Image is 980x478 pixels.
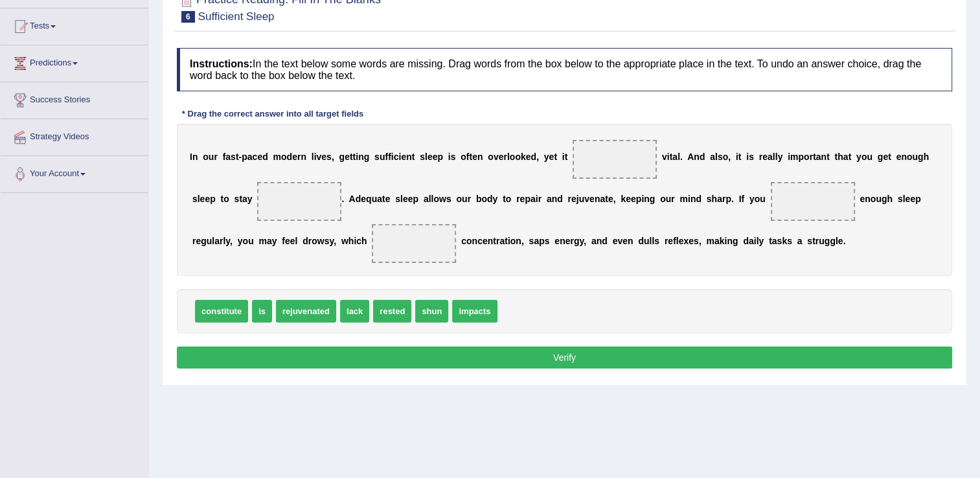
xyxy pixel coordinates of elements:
b: u [372,194,378,204]
b: r [503,152,507,162]
b: t [605,194,608,204]
b: i [746,152,749,162]
b: f [385,152,388,162]
small: Sufficient Sleep [198,10,275,23]
b: i [356,152,358,162]
b: I [739,194,742,204]
a: Your Account [1,156,148,188]
b: r [538,194,541,204]
b: s [529,236,534,246]
b: d [302,236,308,246]
b: t [221,194,224,204]
b: c [394,152,399,162]
b: l [425,152,427,162]
b: i [736,152,738,162]
b: g [201,236,207,246]
b: a [424,194,429,204]
b: e [292,152,297,162]
b: n [644,194,650,204]
b: l [431,194,434,204]
b: a [530,194,536,204]
b: g [364,152,370,162]
b: o [466,236,472,246]
b: a [247,152,253,162]
b: i [448,152,451,162]
b: y [777,152,782,162]
b: m [679,194,687,204]
b: r [308,236,312,246]
b: a [214,236,220,246]
b: l [223,236,225,246]
b: d [287,152,293,162]
b: u [867,152,872,162]
b: e [896,152,901,162]
b: e [196,236,201,246]
b: p [539,236,545,246]
b: l [212,236,214,246]
a: Strategy Videos [1,119,148,152]
b: i [562,152,565,162]
b: t [493,236,496,246]
b: , [536,152,539,162]
b: y [749,194,755,204]
b: i [641,194,644,204]
b: e [905,194,910,204]
b: t [565,152,568,162]
span: 6 [181,11,195,23]
b: h [924,152,929,162]
b: t [350,152,353,162]
b: t [738,152,742,162]
b: p [915,194,921,204]
b: h [838,152,843,162]
b: w [439,194,446,204]
b: o [660,194,666,204]
b: e [321,152,326,162]
b: e [549,152,554,162]
b: o [723,152,729,162]
b: e [526,152,531,162]
b: s [420,152,425,162]
b: e [427,152,433,162]
b: , [334,236,336,246]
b: o [461,152,466,162]
b: s [718,152,723,162]
b: t [239,194,242,204]
b: s [192,194,198,204]
span: Drop target [771,182,855,221]
b: o [515,152,521,162]
b: d [530,152,536,162]
b: t [503,194,506,204]
b: s [234,194,240,204]
b: e [361,194,366,204]
b: o [510,236,516,246]
b: r [297,152,301,162]
b: y [492,194,497,204]
b: e [622,236,628,246]
b: r [810,152,813,162]
b: h [711,194,717,204]
b: s [545,236,550,246]
b: k [621,194,626,204]
b: p [210,194,216,204]
b: m [258,236,266,246]
b: - [239,152,242,162]
b: e [626,194,631,204]
b: r [570,236,573,246]
b: l [773,152,775,162]
b: d [356,194,361,204]
b: y [247,194,253,204]
b: p [798,152,804,162]
b: n [516,236,521,246]
b: r [214,152,217,162]
b: o [755,194,760,204]
b: n [192,152,198,162]
b: o [871,194,876,204]
b: b [476,194,482,204]
b: . [341,194,344,204]
b: u [380,152,385,162]
b: p [636,194,642,204]
b: e [257,152,262,162]
b: n [901,152,907,162]
b: t [353,152,356,162]
b: n [477,152,483,162]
